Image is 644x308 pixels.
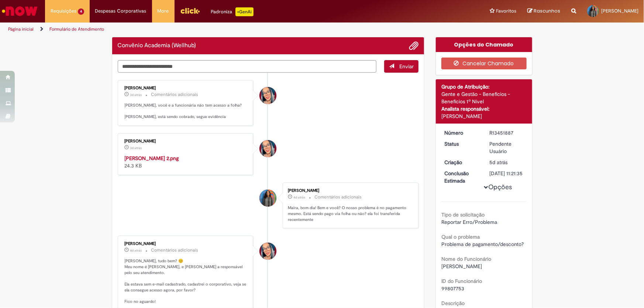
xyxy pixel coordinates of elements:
[314,194,362,200] small: Comentários adicionais
[439,159,484,166] dt: Criação
[151,91,199,98] small: Comentários adicionais
[441,83,527,90] div: Grupo de Atribuição:
[158,7,169,15] span: More
[441,90,527,105] div: Gente e Gestão - Benefícios - Benefícios 1º Nível
[288,188,411,193] div: [PERSON_NAME]
[151,247,199,253] small: Comentários adicionais
[125,155,248,169] div: 24.3 KB
[130,248,142,253] time: 29/08/2025 09:02:46
[399,63,414,70] span: Enviar
[125,258,248,305] p: [PERSON_NAME], tudo bem? 😊 Meu nome é [PERSON_NAME], e [PERSON_NAME] a responsável pelo seu atend...
[125,86,248,90] div: [PERSON_NAME]
[439,129,484,136] dt: Número
[130,146,142,150] time: 29/08/2025 13:44:49
[439,140,484,148] dt: Status
[441,113,527,120] div: [PERSON_NAME]
[441,256,491,262] b: Nome do Funcionário
[441,233,480,240] b: Qual o problema
[288,205,411,222] p: Maira, bom dia! Bem e você? O nosso problema é no pagamento mesmo. Está sendo pago via folha ou n...
[235,7,254,16] p: +GenAi
[78,8,84,15] span: 4
[49,26,104,32] a: Formulário de Atendimento
[490,159,508,166] span: 5d atrás
[490,129,524,136] div: R13451887
[125,139,248,143] div: [PERSON_NAME]
[490,159,524,166] div: 27/08/2025 11:28:10
[534,7,560,14] span: Rascunhos
[409,41,419,51] button: Adicionar anexos
[527,8,560,15] a: Rascunhos
[125,155,179,162] a: [PERSON_NAME] 2.png
[1,4,39,18] img: ServiceNow
[441,211,485,218] b: Tipo de solicitação
[259,87,276,104] div: Maira Priscila Da Silva Arnaldo
[259,190,276,207] div: Ruth Do Carmo Vieira Da Silva
[496,7,516,15] span: Favoritos
[441,300,465,307] b: Descrição
[490,159,508,166] time: 27/08/2025 11:28:10
[441,285,464,292] span: 99807753
[293,195,305,200] time: 29/08/2025 09:55:35
[6,23,424,36] ul: Trilhas de página
[441,58,527,69] button: Cancelar Chamado
[118,42,196,49] h2: Convênio Academia (Wellhub) Histórico de tíquete
[441,219,497,225] span: Reportar Erro/Problema
[130,93,142,97] time: 29/08/2025 13:44:51
[490,140,524,155] div: Pendente Usuário
[384,60,419,73] button: Enviar
[130,146,142,150] span: 3d atrás
[490,170,524,177] div: [DATE] 11:21:35
[436,37,532,52] div: Opções do Chamado
[439,170,484,184] dt: Conclusão Estimada
[259,140,276,157] div: Maira Priscila Da Silva Arnaldo
[441,263,482,270] span: [PERSON_NAME]
[180,5,200,16] img: click_logo_yellow_360x200.png
[293,195,305,200] span: 4d atrás
[441,241,524,248] span: Problema de pagamento/desconto?
[130,93,142,97] span: 3d atrás
[95,7,147,15] span: Despesas Corporativas
[211,7,254,16] div: Padroniza
[441,105,527,113] div: Analista responsável:
[125,103,248,120] p: [PERSON_NAME], você e a funcionária não tem acesso a folha? [PERSON_NAME], está sendo cobrado, se...
[51,7,76,15] span: Requisições
[8,26,34,32] a: Página inicial
[259,243,276,260] div: Maira Priscila Da Silva Arnaldo
[125,242,248,246] div: [PERSON_NAME]
[441,278,482,284] b: ID do Funcionário
[118,60,377,73] textarea: Digite sua mensagem aqui...
[130,248,142,253] span: 4d atrás
[601,8,638,14] span: [PERSON_NAME]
